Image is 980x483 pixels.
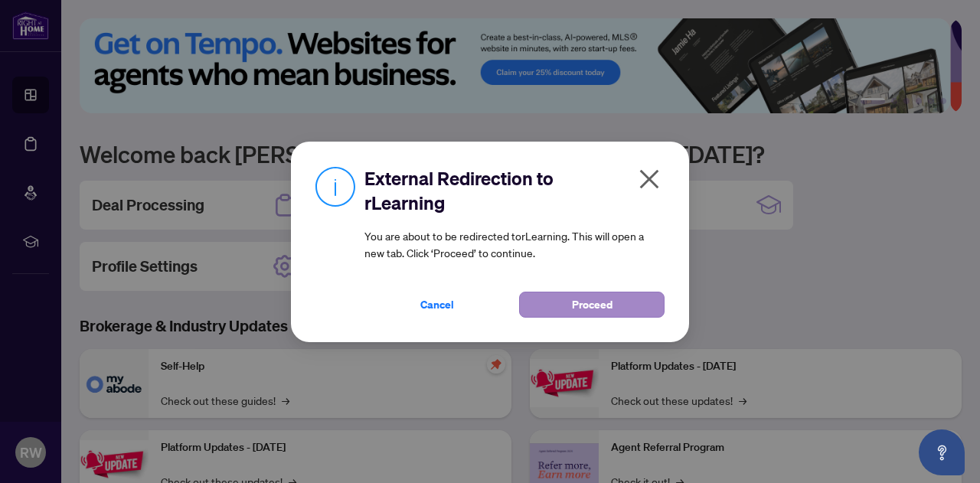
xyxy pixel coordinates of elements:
span: close [637,167,661,191]
span: Cancel [420,292,454,317]
button: Open asap [919,429,965,475]
span: Proceed [572,292,612,317]
div: You are about to be redirected to rLearning . This will open a new tab. Click ‘Proceed’ to continue. [364,166,665,318]
button: Proceed [519,292,665,318]
h2: External Redirection to rLearning [364,166,665,215]
button: Cancel [364,292,510,318]
img: Info Icon [315,166,355,207]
